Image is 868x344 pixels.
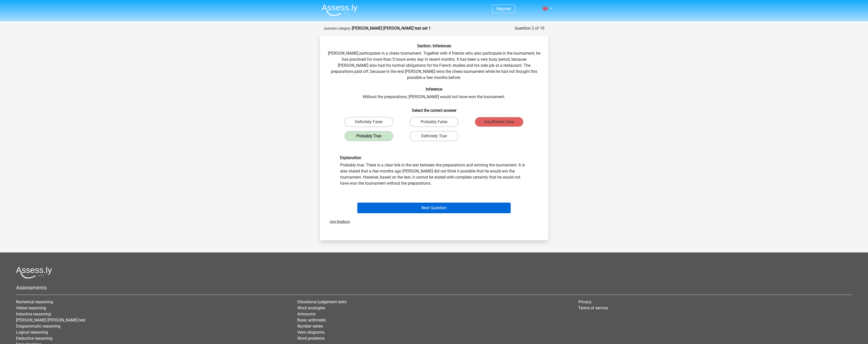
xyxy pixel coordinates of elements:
[410,131,458,141] label: Definitely True
[328,104,540,113] h6: Select the correct answer
[297,324,323,329] a: Number series
[16,318,85,322] a: [PERSON_NAME] [PERSON_NAME] test
[324,27,351,30] small: Question category:
[352,26,431,31] strong: [PERSON_NAME] [PERSON_NAME] test set 1
[297,336,324,341] a: Word problems
[322,4,358,16] img: Assessly
[475,117,524,127] label: Insufficient Data
[297,306,325,310] a: Word analogies
[515,25,544,31] div: Question 2 of 10
[297,330,324,335] a: Venn diagrams
[16,336,52,341] a: Deductive reasoning
[344,131,393,141] label: Probably True
[297,318,326,322] a: Basic arithmetic
[16,330,48,335] a: Logical reasoning
[297,299,346,304] a: Situational judgement tests
[326,220,350,224] span: Give feedback
[340,155,528,160] h6: Explanation
[357,203,511,213] button: Next Question
[328,44,540,48] h6: Section: Inferences
[496,6,511,11] a: Register
[578,306,608,310] a: Terms of service
[322,44,546,215] div: [PERSON_NAME] participates in a chess tournament. Together with 4 friends who also participate in...
[328,87,540,92] h6: Inference
[336,155,532,186] div: Probably true. There is a clear link in the text between the preparations and winning the tournam...
[16,306,46,310] a: Verbal reasoning
[344,117,393,127] label: Definitely False
[16,324,60,329] a: Diagrammatic reasoning
[16,299,53,304] a: Numerical reasoning
[410,117,458,127] label: Probably False
[297,312,316,316] a: Antonyms
[16,285,852,291] h5: Assessments
[16,312,51,316] a: Inductive reasoning
[16,267,52,278] img: Assessly logo
[578,299,592,304] a: Privacy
